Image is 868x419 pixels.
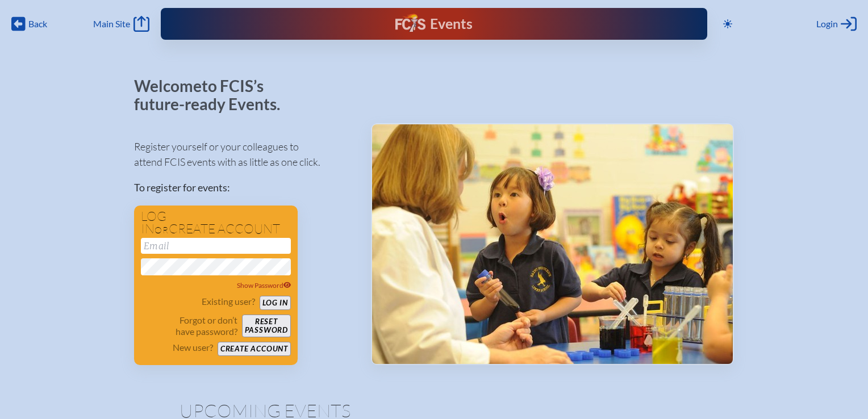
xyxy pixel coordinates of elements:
input: Email [141,238,291,254]
p: Forgot or don’t have password? [141,315,237,337]
span: Show Password [237,281,291,290]
a: Main Site [93,16,149,32]
p: Welcome to FCIS’s future-ready Events. [134,77,293,113]
button: Create account [218,342,291,356]
p: Register yourself or your colleagues to attend FCIS events with as little as one click. [134,139,353,170]
span: Login [816,18,838,30]
h1: Log in create account [141,210,291,236]
p: New user? [173,342,213,353]
p: Existing user? [202,296,255,307]
img: Events [372,124,733,364]
span: Back [28,18,47,30]
button: Resetpassword [242,315,291,337]
p: To register for events: [134,180,353,195]
span: Main Site [93,18,130,30]
button: Log in [260,296,291,310]
span: or [155,224,169,236]
div: FCIS Events — Future ready [315,14,552,34]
